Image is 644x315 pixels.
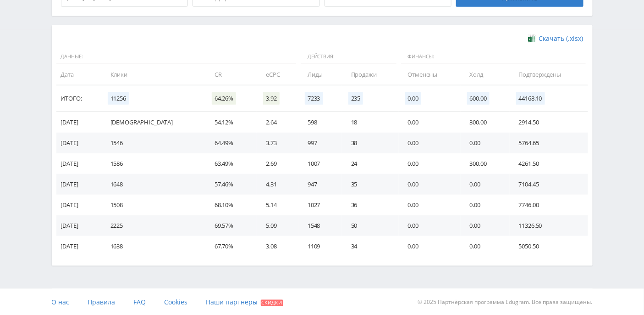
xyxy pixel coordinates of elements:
td: 7746.00 [510,195,588,215]
td: [DATE] [56,236,101,257]
td: 5.09 [257,215,298,236]
td: 3.73 [257,133,298,153]
td: 67.70% [205,236,257,257]
td: Итого: [56,85,101,112]
td: 35 [342,174,399,195]
td: 11326.50 [510,215,588,236]
td: 38 [342,133,399,153]
td: 0.00 [399,112,461,133]
td: 0.00 [399,215,461,236]
td: 1648 [101,174,205,195]
td: 34 [342,236,399,257]
td: Продажи [342,64,399,85]
span: Скачать (.xlsx) [539,35,583,42]
td: Отменены [399,64,461,85]
td: 0.00 [461,215,510,236]
td: 1638 [101,236,205,257]
td: 57.46% [205,174,257,195]
td: 947 [298,174,342,195]
span: Cookies [165,298,188,307]
td: 1546 [101,133,205,153]
td: [DATE] [56,153,101,174]
span: 11256 [108,92,129,105]
td: 1548 [298,215,342,236]
td: Подтверждены [510,64,588,85]
td: 0.00 [461,236,510,257]
td: 5050.50 [510,236,588,257]
td: 1109 [298,236,342,257]
td: 69.57% [205,215,257,236]
td: 2.64 [257,112,298,133]
td: [DATE] [56,174,101,195]
span: Данные: [56,49,297,65]
td: 4261.50 [510,153,588,174]
td: 63.49% [205,153,257,174]
td: Лиды [298,64,342,85]
span: 235 [348,92,363,105]
td: 2.69 [257,153,298,174]
td: 0.00 [399,153,461,174]
td: 300.00 [461,153,510,174]
td: Клики [101,64,205,85]
td: 598 [298,112,342,133]
td: 0.00 [399,174,461,195]
td: 997 [298,133,342,153]
td: 5.14 [257,195,298,215]
span: Наши партнеры [206,298,258,307]
td: Дата [56,64,101,85]
span: Скидки [261,300,283,306]
span: 44168.10 [516,92,545,105]
td: 1586 [101,153,205,174]
td: [DATE] [56,215,101,236]
td: [DEMOGRAPHIC_DATA] [101,112,205,133]
td: [DATE] [56,133,101,153]
span: О нас [52,298,70,307]
td: 0.00 [461,174,510,195]
td: 7104.45 [510,174,588,195]
td: 3.08 [257,236,298,257]
span: 0.00 [405,92,421,105]
td: [DATE] [56,195,101,215]
span: Финансы: [401,49,586,65]
td: 5764.65 [510,133,588,153]
span: 64.26% [212,92,236,105]
img: xlsx [528,34,536,43]
a: Скачать (.xlsx) [528,34,583,44]
span: Правила [88,298,116,307]
td: Холд [461,64,510,85]
td: 1007 [298,153,342,174]
td: 4.31 [257,174,298,195]
td: 68.10% [205,195,257,215]
td: 0.00 [399,195,461,215]
span: Действия: [301,49,396,65]
td: 0.00 [461,195,510,215]
td: 1027 [298,195,342,215]
td: CR [205,64,257,85]
td: 2914.50 [510,112,588,133]
td: [DATE] [56,112,101,133]
td: 0.00 [461,133,510,153]
td: 64.49% [205,133,257,153]
td: 0.00 [399,133,461,153]
td: 300.00 [461,112,510,133]
td: 2225 [101,215,205,236]
span: 7233 [305,92,323,105]
td: 36 [342,195,399,215]
td: 0.00 [399,236,461,257]
td: 54.12% [205,112,257,133]
td: eCPC [257,64,298,85]
span: 600.00 [467,92,490,105]
td: 50 [342,215,399,236]
td: 18 [342,112,399,133]
td: 1508 [101,195,205,215]
span: 3.92 [263,92,279,105]
td: 24 [342,153,399,174]
span: FAQ [134,298,146,307]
